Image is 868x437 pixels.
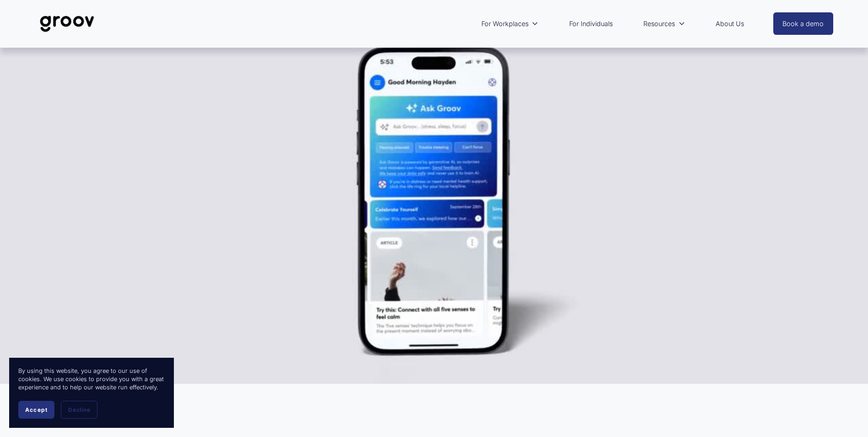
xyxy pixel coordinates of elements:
[565,13,617,34] a: For Individuals
[639,13,690,34] a: folder dropdown
[18,367,165,392] p: By using this website, you agree to our use of cookies. We use cookies to provide you with a grea...
[25,406,48,413] span: Accept
[643,18,675,30] span: Resources
[18,401,54,419] button: Accept
[35,9,99,39] img: Groov | Unlock Human Potential at Work and in Life
[9,358,174,428] section: Cookie banner
[773,12,834,35] a: Book a demo
[481,18,528,30] span: For Workplaces
[61,401,97,419] button: Decline
[68,406,90,413] span: Decline
[711,13,749,34] a: About Us
[477,13,543,34] a: folder dropdown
